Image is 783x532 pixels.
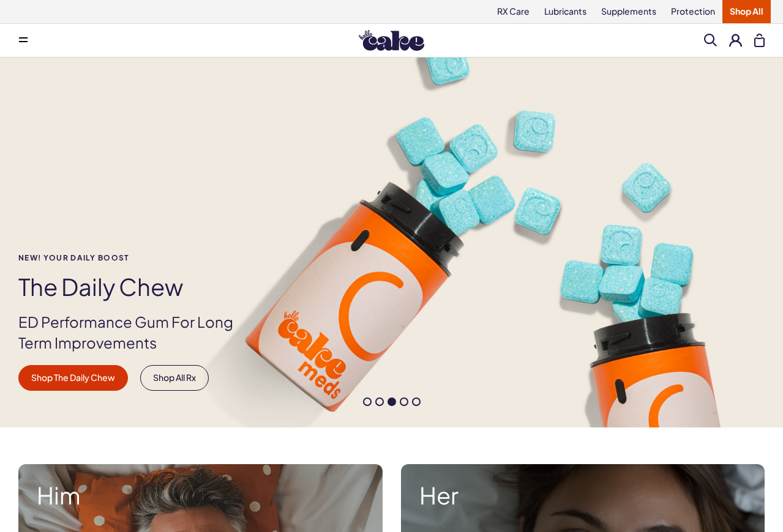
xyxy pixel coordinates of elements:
strong: Him [37,482,364,508]
span: NEW! YOUR DAILY BOOST [18,254,252,262]
strong: Her [419,482,747,508]
img: Hello Cake [359,30,424,51]
a: Shop All Rx [140,365,209,391]
a: Shop The Daily Chew [18,365,128,391]
h1: The Daily Chew [18,274,252,300]
p: ED Performance Gum For Long Term Improvements [18,312,252,353]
